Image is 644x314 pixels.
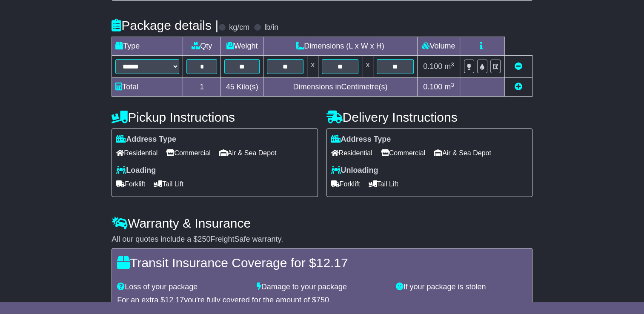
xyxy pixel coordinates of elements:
[515,83,522,91] a: Add new item
[444,62,454,71] span: m
[331,135,391,144] label: Address Type
[113,283,252,292] div: Loss of your package
[116,135,176,144] label: Address Type
[369,177,398,191] span: Tail Lift
[515,62,522,71] a: Remove this item
[117,296,527,305] div: For an extra $ you're fully covered for the amount of $ .
[264,23,278,32] label: lb/in
[116,166,156,175] label: Loading
[307,56,318,78] td: x
[423,83,442,91] span: 0.100
[183,78,221,97] td: 1
[221,37,263,56] td: Weight
[362,56,373,78] td: x
[444,83,454,91] span: m
[451,61,454,68] sup: 3
[112,216,532,230] h4: Warranty & Insurance
[116,177,145,191] span: Forklift
[263,37,417,56] td: Dimensions (L x W x H)
[316,256,348,270] span: 12.17
[229,23,249,32] label: kg/cm
[116,146,157,160] span: Residential
[219,146,277,160] span: Air & Sea Depot
[263,78,417,97] td: Dimensions in Centimetre(s)
[417,37,460,56] td: Volume
[197,235,210,243] span: 250
[112,110,318,124] h4: Pickup Instructions
[112,37,183,56] td: Type
[165,296,184,304] span: 12.17
[226,83,235,91] span: 45
[221,78,263,97] td: Kilo(s)
[326,110,532,124] h4: Delivery Instructions
[381,146,425,160] span: Commercial
[392,283,531,292] div: If your package is stolen
[112,235,532,244] div: All our quotes include a $ FreightSafe warranty.
[183,37,221,56] td: Qty
[423,62,442,71] span: 0.100
[434,146,491,160] span: Air & Sea Depot
[331,177,360,191] span: Forklift
[451,82,454,88] sup: 3
[112,18,218,32] h4: Package details |
[316,296,329,304] span: 750
[166,146,210,160] span: Commercial
[331,146,372,160] span: Residential
[154,177,183,191] span: Tail Lift
[252,283,392,292] div: Damage to your package
[331,166,378,175] label: Unloading
[117,256,527,270] h4: Transit Insurance Coverage for $
[112,78,183,97] td: Total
